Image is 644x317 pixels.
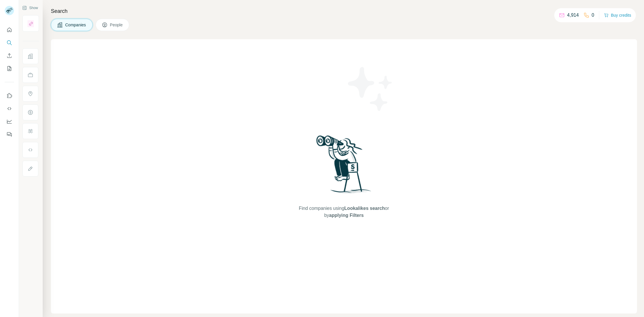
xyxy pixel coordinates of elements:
button: Show [18,4,42,12]
span: Companies [65,22,87,28]
img: Surfe Illustration - Woman searching with binoculars [314,134,374,199]
span: Find companies using or by [297,205,391,219]
button: My lists [5,63,14,74]
span: applying Filters [329,213,364,218]
button: Search [5,37,14,48]
button: Feedback [5,129,14,140]
h4: Search [51,7,637,15]
img: Surfe Illustration - Stars [344,63,397,115]
button: Quick start [5,25,14,35]
p: 4,914 [567,12,579,19]
button: Use Surfe API [5,103,14,114]
span: Lookalikes search [344,206,385,211]
button: Buy credits [604,11,631,19]
p: 0 [592,12,594,19]
button: Enrich CSV [5,50,14,61]
button: Dashboard [5,116,14,127]
button: Use Surfe on LinkedIn [5,90,14,101]
span: People [110,22,123,28]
